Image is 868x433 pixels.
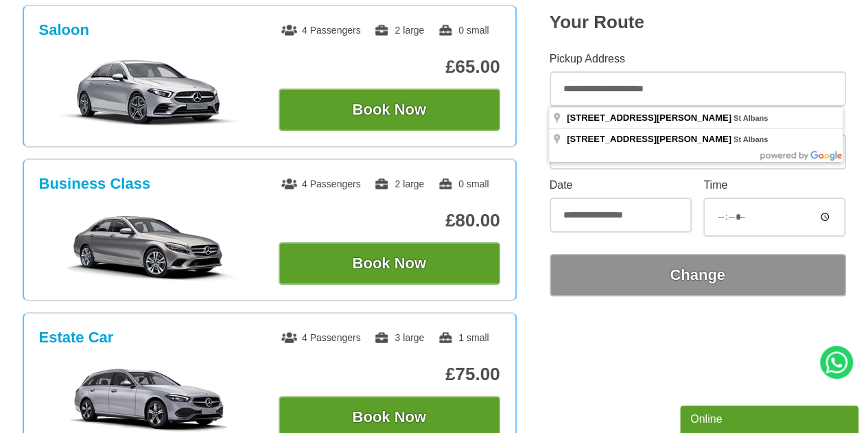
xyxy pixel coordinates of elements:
p: £80.00 [279,210,500,231]
span: 4 Passengers [281,25,361,36]
h2: Your Route [550,12,846,33]
p: £65.00 [279,56,500,78]
button: Change [550,254,846,296]
span: 3 large [374,332,424,343]
span: 4 Passengers [281,178,361,189]
img: Business Class [46,212,253,281]
span: 4 Passengers [281,332,361,343]
iframe: chat widget [680,403,861,433]
img: Saloon [46,58,253,127]
label: Time [703,180,845,191]
h3: Saloon [39,21,89,39]
button: Book Now [279,242,500,285]
p: £75.00 [279,364,500,385]
button: Book Now [279,89,500,131]
span: [STREET_ADDRESS][PERSON_NAME] [567,134,731,144]
label: Date [550,180,692,191]
span: [STREET_ADDRESS][PERSON_NAME] [567,113,731,123]
span: St Albans [734,135,768,143]
span: 1 small [438,332,489,343]
span: St Albans [734,114,768,122]
h3: Business Class [39,175,151,193]
span: 0 small [438,178,489,189]
span: 2 large [374,25,424,36]
label: Pickup Address [550,54,846,65]
span: 2 large [374,178,424,189]
h3: Estate Car [39,329,114,347]
span: 0 small [438,25,489,36]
